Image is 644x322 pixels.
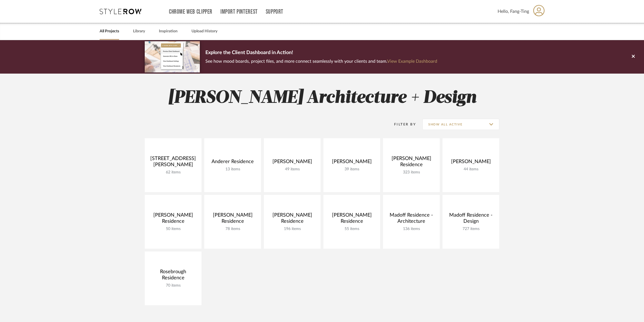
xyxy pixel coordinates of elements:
[159,28,178,35] a: Inspiration
[266,9,283,14] a: Support
[447,212,495,227] div: Madoff Residence - Design
[205,49,437,57] p: Explore the Client Dashboard in Action!
[387,156,435,170] div: [PERSON_NAME] Residence
[145,41,200,72] img: d5d033c5-7b12-40c2-a960-1ecee1989c38.png
[387,212,435,227] div: Madoff Residence - Architecture
[387,170,435,175] div: 323 items
[498,8,529,15] span: Hello, Fang-Ting
[220,9,258,14] a: Import Pinterest
[169,9,212,14] a: Chrome Web Clipper
[328,159,376,167] div: [PERSON_NAME]
[149,170,197,175] div: 62 items
[268,212,316,227] div: [PERSON_NAME] Residence
[209,167,257,172] div: 13 items
[191,28,217,35] a: Upload History
[209,227,257,231] div: 78 items
[328,167,376,172] div: 39 items
[149,283,197,288] div: 70 items
[149,156,197,170] div: [STREET_ADDRESS][PERSON_NAME]
[133,28,145,35] a: Library
[447,227,495,231] div: 727 items
[447,159,495,167] div: [PERSON_NAME]
[209,212,257,227] div: [PERSON_NAME] Residence
[122,88,522,108] h2: [PERSON_NAME] Architecture + Design
[387,227,435,231] div: 136 items
[209,159,257,167] div: Anderer Residence
[447,167,495,172] div: 44 items
[149,269,197,283] div: Rosebrough Residence
[268,227,316,231] div: 196 items
[149,227,197,231] div: 50 items
[328,212,376,227] div: [PERSON_NAME] Residence
[328,227,376,231] div: 55 items
[149,212,197,227] div: [PERSON_NAME] Residence
[100,28,119,35] a: All Projects
[205,57,437,65] p: See how mood boards, project files, and more connect seamlessly with your clients and team.
[268,167,316,172] div: 49 items
[268,159,316,167] div: [PERSON_NAME]
[387,122,416,127] div: Filter By
[387,59,437,64] a: View Example Dashboard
